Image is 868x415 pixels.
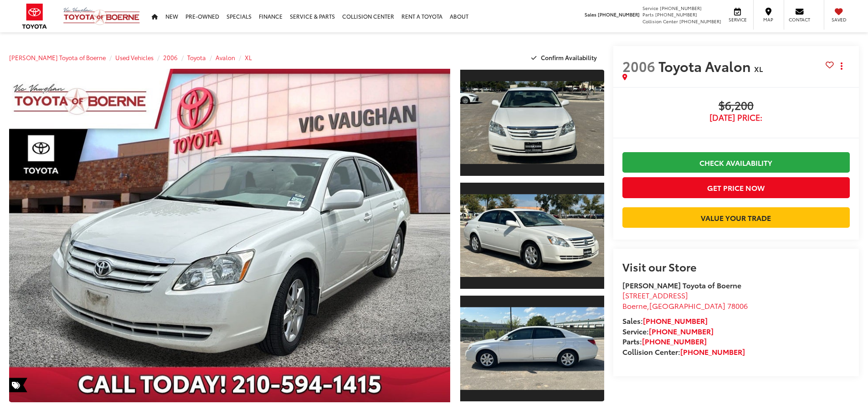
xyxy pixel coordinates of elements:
a: [PHONE_NUMBER] [642,336,707,346]
button: Confirm Availability [526,50,604,66]
a: XL [245,53,252,61]
span: [PHONE_NUMBER] [679,18,721,25]
span: Confirm Availability [541,53,597,61]
span: Parts [642,11,654,18]
span: [STREET_ADDRESS] [622,290,688,300]
img: Vic Vaughan Toyota of Boerne [63,7,140,26]
span: Map [758,16,778,23]
span: Collision Center [642,18,678,25]
h2: Visit our Store [622,261,850,272]
span: Special [9,378,27,392]
strong: Sales: [622,315,708,326]
img: 2006 Toyota Avalon XL [458,82,605,164]
span: [PHONE_NUMBER] [655,11,697,18]
span: [GEOGRAPHIC_DATA] [649,300,725,311]
a: [PERSON_NAME] Toyota of Boerne [9,53,106,61]
a: Expand Photo 0 [9,69,450,402]
button: Get Price Now [622,177,850,198]
span: XL [754,63,763,74]
span: Contact [789,16,810,23]
a: Expand Photo 1 [460,69,604,177]
span: Boerne [622,300,647,311]
a: Check Availability [622,152,850,173]
span: 2006 [622,56,655,76]
img: 2006 Toyota Avalon XL [458,195,605,277]
img: 2006 Toyota Avalon XL [458,307,605,389]
strong: Collision Center: [622,346,745,357]
a: Expand Photo 3 [460,295,604,403]
span: Service [642,5,658,11]
span: $6,200 [622,99,850,113]
a: Value Your Trade [622,207,850,228]
span: [DATE] Price: [622,113,850,122]
span: Toyota Avalon [658,56,754,76]
a: [STREET_ADDRESS] Boerne,[GEOGRAPHIC_DATA] 78006 [622,290,748,311]
a: Expand Photo 2 [460,182,604,290]
a: Toyota [187,53,206,61]
img: 2006 Toyota Avalon XL [5,67,454,404]
strong: Service: [622,326,714,336]
span: , [622,300,748,311]
span: [PHONE_NUMBER] [598,11,640,18]
span: Saved [829,16,849,23]
a: Avalon [216,53,235,61]
span: Service [727,16,748,23]
a: [PHONE_NUMBER] [649,326,714,336]
a: [PHONE_NUMBER] [680,346,745,357]
a: Used Vehicles [115,53,154,61]
a: 2006 [163,53,178,61]
a: [PHONE_NUMBER] [643,315,708,326]
span: 78006 [727,300,748,311]
span: dropdown dots [841,62,842,70]
strong: Parts: [622,336,707,346]
button: Actions [834,58,850,74]
strong: [PERSON_NAME] Toyota of Boerne [622,280,741,290]
span: Sales [585,11,596,18]
span: [PHONE_NUMBER] [660,5,702,11]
